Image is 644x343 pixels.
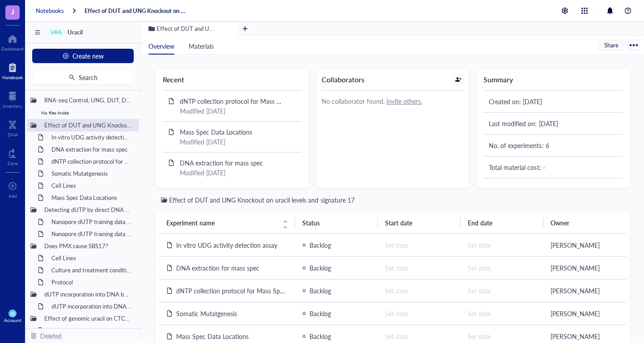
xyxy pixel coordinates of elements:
span: Uracil [68,28,83,36]
span: dNTP collection protocol for Mass Spec [180,97,281,115]
div: Backlog [309,263,331,273]
a: Core [8,146,17,166]
div: Backlog [309,309,331,318]
div: Backlog [309,331,331,341]
div: Total material cost: - [489,162,617,172]
div: ChIP protocol [47,324,136,337]
div: [PERSON_NAME] [549,308,619,319]
span: Overview [148,42,174,51]
div: Does PMX cause SBS17? [40,240,136,252]
div: Protocol [47,276,136,288]
span: DNA extraction for mass spec [176,263,259,272]
div: Effect of genomic uracil on CTCF binding [40,312,136,325]
div: Set date [466,239,536,251]
div: Account [4,318,21,323]
span: Experiment name [166,218,277,228]
div: dUTP incorporation into DNA by mass spectrometry [47,300,136,313]
span: dNTP collection protocol for Mass Spec [176,286,286,295]
div: Set date [383,262,453,274]
div: Recent [163,74,302,85]
div: Set date [466,330,536,342]
div: Backlog [309,286,331,296]
div: [PERSON_NAME] [549,285,619,296]
div: Dashboard [1,46,24,51]
th: Status [295,212,378,233]
div: RNA-seq Control, UNG, DUT, DKO [40,94,136,106]
div: Somatic Mutatgenesis [47,167,136,180]
span: JB [10,311,14,316]
span: Materials [189,42,214,51]
div: Set date [383,330,453,342]
button: Share [598,40,624,51]
a: Dashboard [1,32,24,51]
div: dUTP incorporation into DNA by mass spec [40,288,136,301]
div: Set date [466,262,536,274]
div: In vitro UDG activity detection assay [47,131,136,144]
div: Set date [383,308,453,319]
a: Notebook [2,60,23,80]
div: Set date [466,308,536,319]
div: Nanopore dUTP training data [DATE] (1st experiment) [47,216,136,228]
div: Set date [466,285,536,296]
div: Created on: [DATE] [489,97,617,106]
a: Effect of DUT and UNG Knockout on uracil levels and signature 17 [85,7,186,15]
div: Mass Spec Data Locations [47,191,136,204]
span: Mass Spec Data Locations [176,332,249,341]
span: Create new [72,52,104,59]
div: No collaborator found. [322,96,464,106]
div: URA [51,29,62,35]
u: Invite others. [386,97,422,106]
div: Core [8,161,17,166]
div: Inventory [3,103,22,109]
span: DNA extraction for mass spec [180,158,263,167]
div: Cell Lines [47,179,136,192]
div: [PERSON_NAME] [549,330,619,342]
span: In vitro UDG activity detection assay [176,241,277,250]
div: Cell Lines [47,252,136,264]
div: No. of experiments: 6 [489,140,617,150]
div: [PERSON_NAME] [549,262,619,274]
div: dNTP collection protocol for Mass Spec [47,155,136,168]
th: Start date [378,212,461,233]
button: Search [32,70,134,85]
div: DNA extraction for mass spec [47,143,136,156]
div: Modified [DATE] [180,137,297,147]
div: Nanopore dUTP training data [DATE] (2nd experiment) [47,228,136,240]
div: Notebook [2,75,23,80]
div: Modified [DATE] [180,168,297,178]
div: [PERSON_NAME] [549,239,619,251]
div: Set date [383,285,453,296]
th: Owner [543,212,626,233]
span: Mass Spec Data Locations [180,127,252,136]
span: Somatic Mutatgenesis [176,309,237,318]
a: Notebooks [36,7,64,15]
th: Experiment name [159,212,295,233]
div: Culture and treatment conditions [47,264,136,276]
span: J [11,6,14,17]
span: Search [79,74,97,81]
a: Inventory [3,89,22,109]
a: DNA [8,118,18,137]
th: End date [461,212,543,233]
div: Effect of DUT and UNG Knockout on uracil levels and signature 17 [169,195,355,205]
div: Add [8,193,17,199]
div: Set date [383,239,453,251]
div: Last modified on: [DATE] [489,119,617,128]
div: Backlog [309,240,331,250]
div: Detecting dUTP by direct DNA sequencing with nanopore [40,203,136,216]
button: Create new [32,49,134,63]
div: Deleted [40,331,62,341]
span: Share [604,41,619,49]
div: Effect of DUT and UNG Knockout on uracil levels and signature 17 [40,119,136,131]
div: No files inside [27,106,139,119]
div: Summary [483,74,623,85]
div: Collaborators [322,74,364,85]
div: DNA [8,132,18,137]
div: Modified [DATE] [180,106,297,116]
